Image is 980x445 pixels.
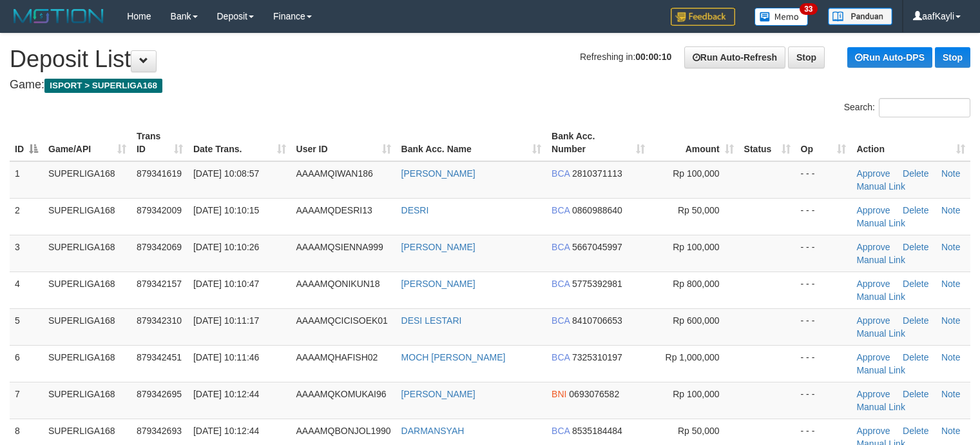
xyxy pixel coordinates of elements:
[137,168,182,179] span: 879341619
[941,426,961,436] a: Note
[43,198,131,235] td: SUPERLIGA168
[131,124,188,161] th: Trans ID: activate to sort column ascending
[43,124,131,161] th: Game/API: activate to sort column ascending
[580,52,671,62] span: Refreshing in:
[401,279,476,289] a: [PERSON_NAME]
[193,315,259,326] span: [DATE] 10:11:17
[941,168,961,179] a: Note
[296,426,391,436] span: AAAAMQBONJOL1990
[903,426,928,436] a: Delete
[754,8,809,26] img: Button%20Memo.svg
[678,205,720,215] span: Rp 50,000
[546,124,650,161] th: Bank Acc. Number: activate to sort column ascending
[401,426,465,436] a: DARMANSYAH
[796,272,852,308] td: - - -
[552,352,570,362] span: BCA
[193,279,259,289] span: [DATE] 10:10:47
[401,242,476,252] a: [PERSON_NAME]
[796,345,852,382] td: - - -
[941,389,961,399] a: Note
[941,205,961,215] a: Note
[903,315,928,326] a: Delete
[43,272,131,308] td: SUPERLIGA168
[856,168,890,179] a: Approve
[296,168,373,179] span: AAAAMQIWAN186
[856,365,905,375] a: Manual Link
[10,198,43,235] td: 2
[572,315,622,326] span: Copy 8410706653 to clipboard
[903,205,928,215] a: Delete
[673,168,719,179] span: Rp 100,000
[296,352,378,362] span: AAAAMQHAFISH02
[43,345,131,382] td: SUPERLIGA168
[796,198,852,235] td: - - -
[572,352,622,362] span: Copy 7325310197 to clipboard
[941,352,961,362] a: Note
[137,205,182,215] span: 879342009
[673,389,719,399] span: Rp 100,000
[903,168,928,179] a: Delete
[572,426,622,436] span: Copy 8535184484 to clipboard
[847,47,932,68] a: Run Auto-DPS
[788,46,825,68] a: Stop
[796,161,852,199] td: - - -
[903,352,928,362] a: Delete
[879,98,970,117] input: Search:
[401,315,462,326] a: DESI LESTARI
[44,79,162,93] span: ISPORT > SUPERLIGA168
[193,426,259,436] span: [DATE] 10:12:44
[43,161,131,199] td: SUPERLIGA168
[800,3,817,15] span: 33
[137,279,182,289] span: 879342157
[650,124,739,161] th: Amount: activate to sort column ascending
[739,124,796,161] th: Status: activate to sort column ascending
[552,315,570,326] span: BCA
[856,315,890,326] a: Approve
[856,242,890,252] a: Approve
[137,315,182,326] span: 879342310
[10,308,43,345] td: 5
[401,205,429,215] a: DESRI
[10,382,43,419] td: 7
[552,279,570,289] span: BCA
[193,352,259,362] span: [DATE] 10:11:46
[903,389,928,399] a: Delete
[401,168,476,179] a: [PERSON_NAME]
[10,161,43,199] td: 1
[572,242,622,252] span: Copy 5667045997 to clipboard
[552,205,570,215] span: BCA
[296,389,387,399] span: AAAAMQKOMUKAI96
[673,279,719,289] span: Rp 800,000
[296,242,383,252] span: AAAAMQSIENNA999
[856,328,905,339] a: Manual Link
[856,352,890,362] a: Approve
[572,279,622,289] span: Copy 5775392981 to clipboard
[635,52,671,62] strong: 00:00:10
[572,168,622,179] span: Copy 2810371113 to clipboard
[856,292,905,302] a: Manual Link
[856,181,905,192] a: Manual Link
[43,382,131,419] td: SUPERLIGA168
[396,124,547,161] th: Bank Acc. Name: activate to sort column ascending
[684,46,785,68] a: Run Auto-Refresh
[10,235,43,272] td: 3
[10,124,43,161] th: ID: activate to sort column descending
[10,272,43,308] td: 4
[137,352,182,362] span: 879342451
[796,235,852,272] td: - - -
[572,205,622,215] span: Copy 0860988640 to clipboard
[291,124,396,161] th: User ID: activate to sort column ascending
[903,242,928,252] a: Delete
[671,8,735,26] img: Feedback.jpg
[193,168,259,179] span: [DATE] 10:08:57
[552,426,570,436] span: BCA
[935,47,970,68] a: Stop
[401,389,476,399] a: [PERSON_NAME]
[188,124,291,161] th: Date Trans.: activate to sort column ascending
[856,389,890,399] a: Approve
[552,242,570,252] span: BCA
[673,242,719,252] span: Rp 100,000
[10,46,970,72] h1: Deposit List
[796,308,852,345] td: - - -
[856,402,905,412] a: Manual Link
